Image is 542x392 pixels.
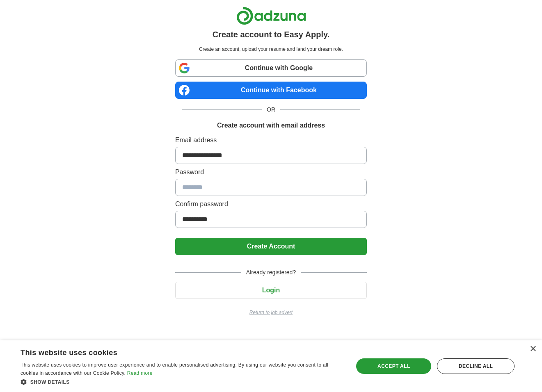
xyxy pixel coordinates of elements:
p: Create an account, upload your resume and land your dream role. [177,46,365,53]
span: OR [262,105,280,114]
a: Continue with Facebook [175,82,367,99]
span: Already registered? [241,268,301,277]
h1: Create account to Easy Apply. [213,28,330,41]
div: This website uses cookies [21,345,323,358]
img: Adzuna logo [236,7,306,25]
label: Email address [175,135,367,145]
div: Decline all [437,358,515,374]
button: Login [175,282,367,299]
a: Login [175,287,367,294]
h1: Create account with email address [217,121,325,130]
span: This website uses cookies to improve user experience and to enable personalised advertising. By u... [21,362,328,376]
button: Create Account [175,238,367,255]
div: Show details [21,378,343,386]
div: Accept all [356,358,431,374]
label: Password [175,167,367,177]
a: Continue with Google [175,59,367,77]
a: Return to job advert [175,309,367,316]
div: Close [530,346,536,352]
span: Show details [30,379,70,385]
label: Confirm password [175,199,367,209]
a: Read more, opens a new window [127,370,153,376]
